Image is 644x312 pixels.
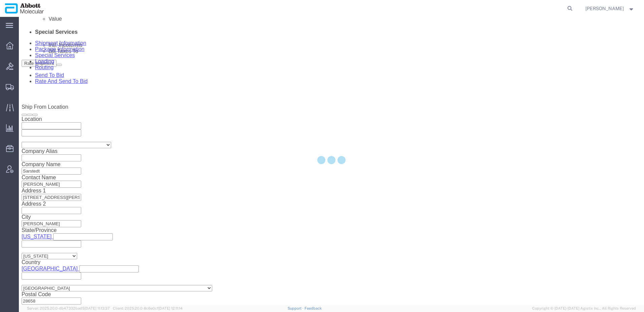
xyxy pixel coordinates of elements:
a: Support [288,306,304,310]
a: Feedback [304,306,322,310]
span: Jarrod Kec [585,5,624,12]
img: logo [5,3,44,14]
span: Client: 2025.20.0-8c6e0cf [113,306,183,310]
button: [PERSON_NAME] [585,4,635,12]
span: Copyright © [DATE]-[DATE] Agistix Inc., All Rights Reserved [532,306,636,311]
span: [DATE] 11:13:37 [85,306,110,310]
span: [DATE] 12:11:14 [158,306,183,310]
span: Server: 2025.20.0-db47332bad5 [27,306,110,310]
